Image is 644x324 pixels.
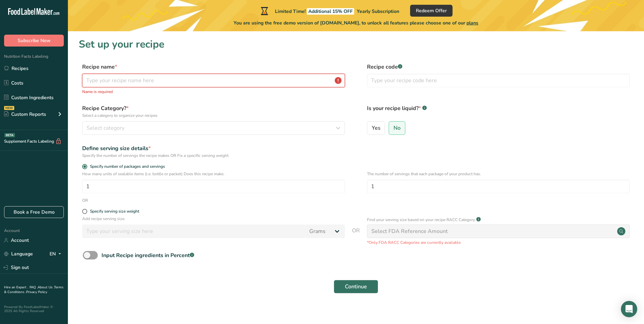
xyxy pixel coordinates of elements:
[18,37,51,44] span: Subscribe Now
[234,19,478,26] span: You are using the free demo version of [DOMAIN_NAME], to unlock all features please choose one of...
[102,251,194,259] div: Input Recipe ingredients in Percent
[82,144,345,152] div: Define serving size details
[357,8,399,15] span: Yearly Subscription
[87,164,165,169] span: Specify number of packages and servings
[82,112,345,119] p: Select a category to organize your recipes
[4,111,46,118] div: Custom Reports
[367,217,475,223] p: Find your serving size based on your recipe RACC Category
[4,248,33,260] a: Language
[82,104,345,119] label: Recipe Category?
[352,227,360,246] span: OR
[4,285,63,294] a: Terms & Conditions .
[367,104,630,119] label: Is your recipe liquid?
[82,197,88,203] div: OR
[82,74,345,87] input: Type your recipe name here
[345,283,367,291] span: Continue
[4,35,64,47] button: Subscribe Now
[90,209,139,214] div: Specify serving size weight
[410,5,453,17] button: Redeem Offer
[372,125,381,131] span: Yes
[367,239,630,246] p: *Only FDA RACC Categories are currently available
[4,285,28,290] a: Hire an Expert .
[38,285,54,290] a: About Us .
[416,7,447,14] span: Redeem Offer
[367,171,630,177] p: The number of servings that each package of your product has.
[50,250,64,258] div: EN
[307,8,354,15] span: Additional 15% OFF
[4,106,14,110] div: NEW
[367,74,630,87] input: Type your recipe code here
[82,89,345,95] p: Name is required
[82,171,345,177] p: How many units of sealable items (i.e. bottle or packet) Does this recipe make.
[621,301,637,317] div: Open Intercom Messenger
[466,20,478,26] span: plans
[371,227,448,235] div: Select FDA Reference Amount
[259,7,399,15] div: Limited Time!
[79,37,633,52] h1: Set up your recipe
[82,63,345,71] label: Recipe name
[30,285,38,290] a: FAQ .
[367,63,630,71] label: Recipe code
[87,124,125,132] span: Select category
[82,216,345,222] p: Add recipe serving size.
[4,305,64,313] div: Powered By FoodLabelMaker © 2025 All Rights Reserved
[393,125,401,131] span: No
[4,133,15,137] div: BETA
[26,290,47,294] a: Privacy Policy
[4,206,64,218] a: Book a Free Demo
[82,152,345,159] div: Specify the number of servings the recipe makes OR Fix a specific serving weight
[334,280,378,293] button: Continue
[82,121,345,135] button: Select category
[82,224,305,238] input: Type your serving size here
